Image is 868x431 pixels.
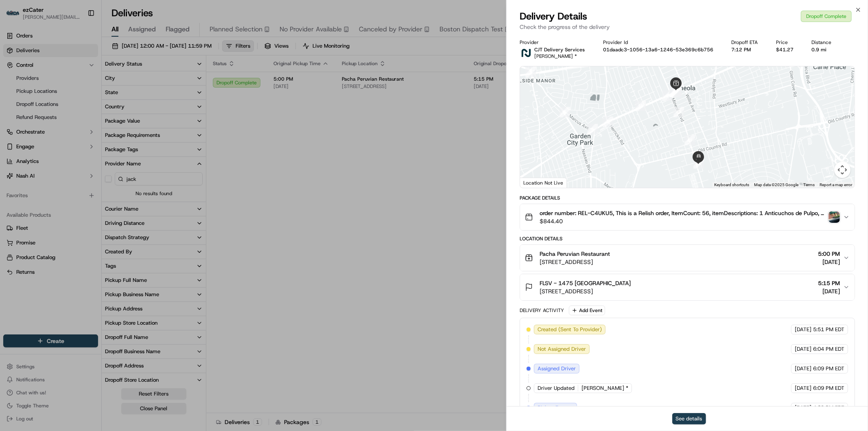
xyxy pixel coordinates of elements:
span: 4:29 PM EDT [813,404,844,411]
div: We're available if you need us! [28,86,103,92]
div: 💻 [69,119,75,125]
span: [STREET_ADDRESS] [540,258,610,266]
div: $41.27 [776,46,799,53]
div: 8 [662,90,673,101]
button: FLSV - 1475 [GEOGRAPHIC_DATA][STREET_ADDRESS]5:15 PM[DATE] [520,274,855,300]
span: Driver Updated [538,385,575,392]
div: Package Details [520,195,855,201]
span: 5:51 PM EDT [813,326,844,333]
div: Dropoff ETA [732,39,763,46]
span: 6:09 PM EDT [813,385,844,392]
span: Not Assigned Driver [538,345,586,353]
div: Provider [520,39,590,46]
div: Start new chat [28,78,133,86]
span: 5:15 PM [818,279,840,287]
span: [DATE] [795,365,811,372]
button: Start new chat [138,80,148,90]
span: [DATE] [795,326,811,333]
span: Knowledge Base [16,118,62,126]
div: 7 [603,117,613,127]
div: Distance [812,39,837,46]
span: [DATE] [795,345,811,353]
img: Google [522,177,549,188]
div: Location Details [520,235,855,242]
span: API Documentation [77,118,131,126]
span: order number: REL-C4UKU5, This is a Relish order, ItemCount: 56, itemDescriptions: 1 Anticuchos d... [540,209,825,217]
span: [DATE] [818,287,840,295]
span: FLSV - 1475 [GEOGRAPHIC_DATA] [540,279,631,287]
a: Open this area in Google Maps (opens a new window) [522,177,549,188]
span: $844.40 [540,217,825,225]
span: Pacha Peruvian Restaurant [540,250,610,258]
a: Powered byPylon [57,138,98,144]
div: Price [776,39,799,46]
a: Terms (opens in new tab) [803,183,815,187]
button: Add Event [569,306,605,315]
a: 💻API Documentation [66,115,134,130]
input: Got a question? Start typing here... [21,53,146,61]
span: [DATE] [795,385,811,392]
div: 28 [635,101,646,111]
div: 40 [673,107,684,117]
div: Location Not Live [520,178,567,188]
span: [PERSON_NAME] * [582,385,628,392]
span: [STREET_ADDRESS] [540,287,631,295]
img: photo_proof_of_delivery image [829,211,840,223]
button: See details [672,413,706,424]
div: 39 [669,87,680,97]
span: [DATE] [818,258,840,266]
span: Pickup Enroute [538,404,573,411]
button: order number: REL-C4UKU5, This is a Relish order, ItemCount: 56, itemDescriptions: 1 Anticuchos d... [520,204,855,230]
div: 5 [560,107,570,117]
span: Created (Sent To Provider) [538,326,602,333]
div: 0.9 mi [812,46,837,53]
div: Delivery Activity [520,307,564,314]
span: [DATE] [795,404,811,411]
img: 1736555255976-a54dd68f-1ca7-489b-9aae-adbdc363a1c4 [8,78,23,92]
img: nash.svg [520,46,533,59]
span: Delivery Details [520,10,587,23]
div: 6 [587,124,598,134]
span: Map data ©2025 Google [754,183,798,187]
p: Welcome 👋 [8,33,148,46]
span: Assigned Driver [538,365,576,372]
button: Keyboard shortcuts [714,182,749,188]
div: 41 [684,135,695,145]
a: 📗Knowledge Base [5,115,66,130]
button: Pacha Peruvian Restaurant[STREET_ADDRESS]5:00 PM[DATE] [520,245,855,271]
p: CJT Delivery Services [534,46,585,53]
span: 6:09 PM EDT [813,365,844,372]
span: 5:00 PM [818,250,840,258]
div: 7:12 PM [732,46,763,53]
span: 6:04 PM EDT [813,345,844,353]
span: Pylon [81,138,98,144]
img: Nash [8,8,24,24]
div: Provider Id [603,39,719,46]
div: 📗 [8,119,15,125]
a: Report a map error [820,183,852,187]
button: Map camera controls [834,162,851,178]
button: 01daadc3-1056-13a6-1246-53e369c6b756 [603,46,713,53]
span: [PERSON_NAME] * [534,53,577,59]
div: 4 [525,66,536,77]
p: Check the progress of the delivery [520,23,855,31]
